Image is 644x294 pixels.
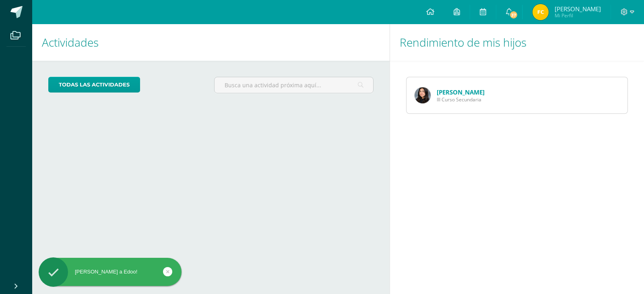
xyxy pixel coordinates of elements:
h1: Actividades [42,24,380,61]
div: [PERSON_NAME] a Edoo! [39,268,182,275]
img: dddf5b7f5bc31441e9b0f571177ef79b.png [533,4,549,20]
span: 37 [509,10,518,19]
h1: Rendimiento de mis hijos [400,24,634,61]
img: fb8e133f3b1426469747247880151bf0.png [415,87,431,103]
a: [PERSON_NAME] [437,88,485,96]
span: [PERSON_NAME] [555,5,601,13]
input: Busca una actividad próxima aquí... [215,77,373,93]
span: Mi Perfil [555,12,601,19]
span: III Curso Secundaria [437,96,485,103]
a: todas las Actividades [48,77,140,93]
